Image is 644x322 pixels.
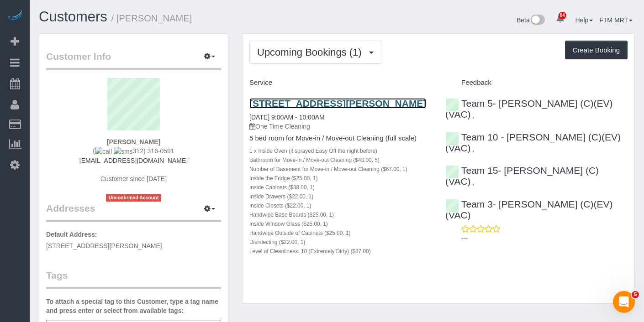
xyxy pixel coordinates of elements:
a: Team 15- [PERSON_NAME] (C)(VAC) [445,165,599,187]
small: Inside the Fridge ($25.00, 1) [249,175,317,182]
button: Create Booking [565,41,628,60]
a: Help [575,16,593,24]
span: Upcoming Bookings (1) [257,47,366,58]
a: FTM MRT [599,16,633,24]
h4: Feedback [445,79,628,87]
span: 5 [632,291,639,298]
p: One Time Cleaning [249,122,432,131]
span: , [473,145,475,153]
small: / [PERSON_NAME] [111,13,192,23]
span: ( 312) 316-0591 [93,147,174,155]
small: Inside Cabinets ($38.00, 1) [249,184,315,191]
h4: 5 bed room for Move-in / Move-out Cleaning (full scale) [249,135,432,142]
a: Team 5- [PERSON_NAME] (C)(EV)(VAC) [445,98,612,119]
img: New interface [530,15,545,26]
small: Inside Window Glass ($25.00, 1) [249,221,328,227]
span: Customer since [DATE] [100,175,167,182]
small: Bathroom for Move-in / Move-out Cleaning ($43.00, 5) [249,157,380,163]
a: Team 10 - [PERSON_NAME] (C)(EV)(VAC) [445,132,621,153]
a: [EMAIL_ADDRESS][DOMAIN_NAME] [79,157,188,164]
strong: [PERSON_NAME] [107,138,160,145]
small: 1 x Inside Oven (if sprayed Easy Off the night before) [249,148,377,154]
a: [DATE] 9:00AM - 10:00AM [249,114,325,121]
a: Team 3- [PERSON_NAME] (C)(EV)(VAC) [445,199,612,220]
img: sms [114,147,133,156]
small: Inside Drawers ($22.00, 1) [249,193,313,200]
span: , [473,179,475,186]
span: [STREET_ADDRESS][PERSON_NAME] [46,242,162,249]
p: --- [461,234,628,243]
label: Default Address: [46,230,97,239]
small: Level of Cleanliness: 10 (Extremely Dirty) ($87.00) [249,248,371,254]
small: Number of Basement for Move-in / Move-out Cleaning ($67.00, 1) [249,166,407,172]
span: Unconfirmed Account [106,194,162,202]
button: Upcoming Bookings (1) [249,41,381,64]
span: , [473,112,475,119]
legend: Customer Info [46,50,221,70]
small: Handwipe Outside of Cabinets ($25.00, 1) [249,230,350,236]
a: 84 [551,9,569,29]
h4: Service [249,79,432,87]
small: Handwipe Base Boards ($25.00, 1) [249,212,334,218]
img: call [95,147,112,156]
small: Disinfecting ($22.00, 1) [249,239,305,245]
small: Inside Closets ($22.00, 1) [249,203,311,209]
iframe: Intercom live chat [613,291,635,313]
label: To attach a special tag to this Customer, type a tag name and press enter or select from availabl... [46,297,221,315]
a: [STREET_ADDRESS][PERSON_NAME] [249,98,426,109]
a: Customers [39,9,107,25]
img: Automaid Logo [5,9,24,22]
a: Beta [517,16,545,24]
legend: Tags [46,269,221,289]
span: 84 [559,12,566,19]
